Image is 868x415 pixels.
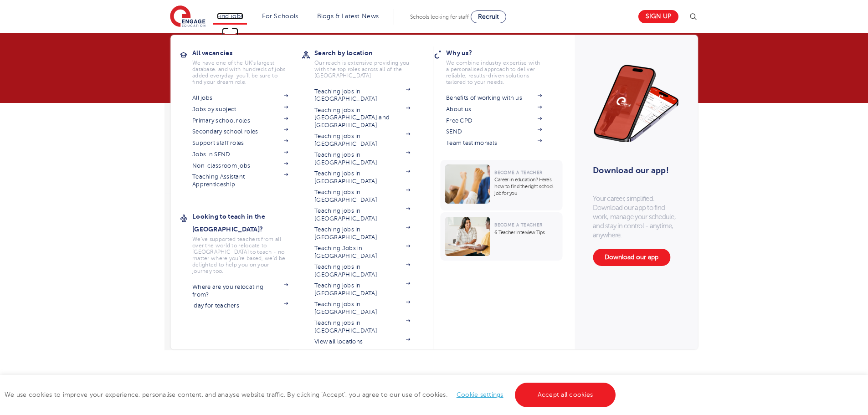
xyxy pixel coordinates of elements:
[446,60,542,85] p: We combine industry expertise with a personalised approach to deliver reliable, results-driven so...
[192,106,288,113] a: Jobs by subject
[192,210,302,236] h3: Looking to teach in the [GEOGRAPHIC_DATA]?
[494,229,558,236] p: 6 Teacher Interview Tips
[593,160,675,180] h3: Download our app!
[314,60,410,79] p: Our reach is extensive providing you with the top roles across all of the [GEOGRAPHIC_DATA]
[314,282,410,297] a: Teaching jobs in [GEOGRAPHIC_DATA]
[314,319,410,334] a: Teaching jobs in [GEOGRAPHIC_DATA]
[446,117,542,124] a: Free CPD
[192,117,288,124] a: Primary school roles
[314,338,410,345] a: View all locations
[314,107,410,129] a: Teaching jobs in [GEOGRAPHIC_DATA] and [GEOGRAPHIC_DATA]
[192,236,288,274] p: We've supported teachers from all over the world to relocate to [GEOGRAPHIC_DATA] to teach - no m...
[262,13,298,20] a: For Schools
[410,14,469,20] span: Schools looking for staff
[314,245,410,260] a: Teaching Jobs in [GEOGRAPHIC_DATA]
[314,170,410,185] a: Teaching jobs in [GEOGRAPHIC_DATA]
[314,263,410,278] a: Teaching jobs in [GEOGRAPHIC_DATA]
[478,13,499,20] span: Recruit
[314,226,410,241] a: Teaching jobs in [GEOGRAPHIC_DATA]
[494,222,542,227] span: Become a Teacher
[314,189,410,204] a: Teaching jobs in [GEOGRAPHIC_DATA]
[192,302,288,309] a: iday for teachers
[192,46,302,59] h3: All vacancies
[314,151,410,166] a: Teaching jobs in [GEOGRAPHIC_DATA]
[457,391,503,398] a: Cookie settings
[192,173,288,188] a: Teaching Assistant Apprenticeship
[446,106,542,113] a: About us
[192,128,288,135] a: Secondary school roles
[593,194,679,240] p: Your career, simplified. Download our app to find work, manage your schedule, and stay in control...
[192,151,288,158] a: Jobs in SEND
[440,160,565,210] a: Become a TeacherCareer in education? Here’s how to find the right school job for you
[446,94,542,102] a: Benefits of working with us
[317,13,379,20] a: Blogs & Latest News
[314,133,410,148] a: Teaching jobs in [GEOGRAPHIC_DATA]
[192,60,288,85] p: We have one of the UK's largest database. and with hundreds of jobs added everyday. you'll be sur...
[5,391,618,398] span: We use cookies to improve your experience, personalise content, and analyse website traffic. By c...
[314,301,410,316] a: Teaching jobs in [GEOGRAPHIC_DATA]
[314,207,410,222] a: Teaching jobs in [GEOGRAPHIC_DATA]
[192,94,288,102] a: All jobs
[446,46,555,59] h3: Why us?
[440,212,565,261] a: Become a Teacher6 Teacher Interview Tips
[446,128,542,135] a: SEND
[192,46,302,85] a: All vacanciesWe have one of the UK's largest database. and with hundreds of jobs added everyday. ...
[314,46,424,79] a: Search by locationOur reach is extensive providing you with the top roles across all of the [GEOG...
[192,139,288,147] a: Support staff roles
[446,46,555,85] a: Why us?We combine industry expertise with a personalised approach to deliver reliable, results-dr...
[494,170,542,175] span: Become a Teacher
[446,139,542,147] a: Team testimonials
[314,46,424,59] h3: Search by location
[593,249,670,266] a: Download our app
[638,10,678,23] a: Sign up
[515,383,616,407] a: Accept all cookies
[170,5,205,28] img: Engage Education
[471,10,506,23] a: Recruit
[314,88,410,103] a: Teaching jobs in [GEOGRAPHIC_DATA]
[494,176,558,197] p: Career in education? Here’s how to find the right school job for you
[217,13,244,20] a: Find jobs
[192,283,288,298] a: Where are you relocating from?
[192,210,302,274] a: Looking to teach in the [GEOGRAPHIC_DATA]?We've supported teachers from all over the world to rel...
[192,162,288,169] a: Non-classroom jobs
